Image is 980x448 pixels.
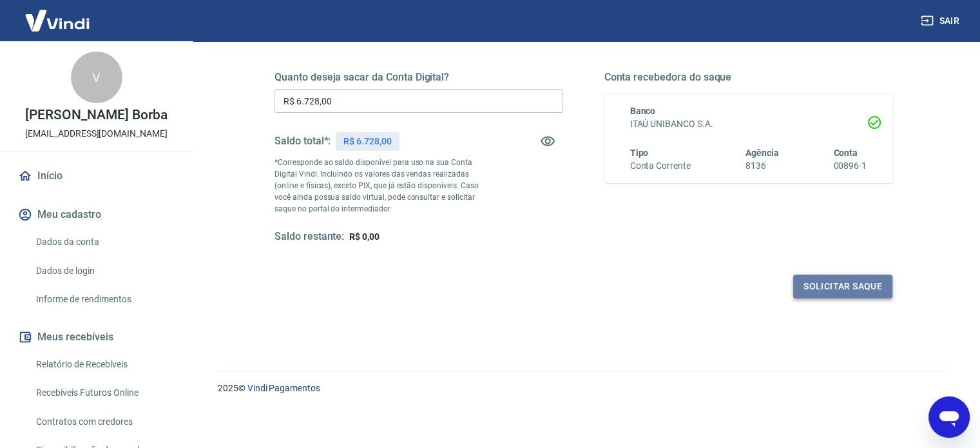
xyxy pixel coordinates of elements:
[274,157,491,215] p: *Corresponde ao saldo disponível para uso na sua Conta Digital Vindi. Incluindo os valores das ve...
[630,106,656,116] span: Banco
[630,148,649,158] span: Tipo
[274,230,344,244] h5: Saldo restante:
[31,380,177,406] a: Recebíveis Futuros Online
[745,148,779,158] span: Agência
[15,323,177,351] button: Meus recebíveis
[31,229,177,255] a: Dados da conta
[218,382,949,395] p: 2025 ©
[833,148,858,158] span: Conta
[928,396,970,438] iframe: Botão para abrir a janela de mensagens
[31,286,177,313] a: Informe de rendimentos
[31,258,177,284] a: Dados de login
[15,200,177,229] button: Meu cadastro
[274,71,563,84] h5: Quanto deseja sacar da Conta Digital?
[918,9,965,33] button: Sair
[793,275,892,298] button: Solicitar saque
[247,383,320,393] a: Vindi Pagamentos
[25,127,168,141] p: [EMAIL_ADDRESS][DOMAIN_NAME]
[833,159,867,173] h6: 00896-1
[31,351,177,378] a: Relatório de Recebíveis
[71,52,122,103] div: V
[349,231,380,242] span: R$ 0,00
[604,71,893,84] h5: Conta recebedora do saque
[274,135,331,148] h5: Saldo total*:
[25,108,167,122] p: [PERSON_NAME] Borba
[31,409,177,435] a: Contratos com credores
[630,117,867,131] h6: ITAÚ UNIBANCO S.A.
[15,162,177,190] a: Início
[343,135,391,148] p: R$ 6.728,00
[630,159,691,173] h6: Conta Corrente
[15,1,99,40] img: Vindi
[745,159,779,173] h6: 8136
